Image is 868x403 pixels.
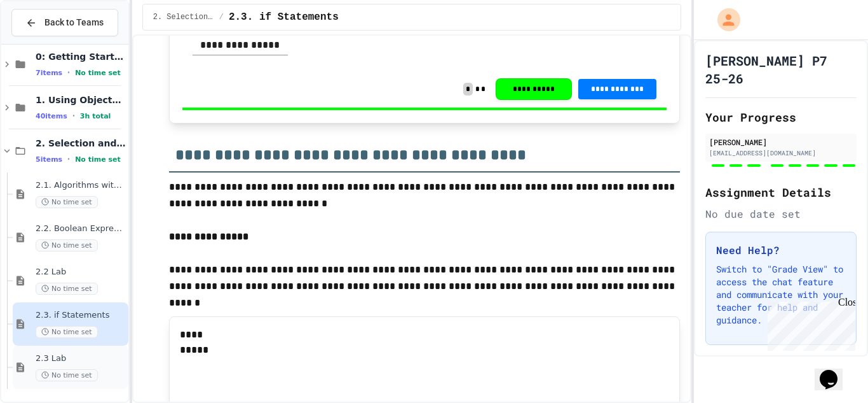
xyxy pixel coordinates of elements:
[36,239,98,251] span: No time set
[153,12,214,22] span: 2. Selection and Iteration
[36,155,62,164] span: 5 items
[704,5,743,34] div: My Account
[36,353,126,364] span: 2.3 Lab
[67,67,70,78] span: •
[36,326,98,338] span: No time set
[709,148,853,158] div: [EMAIL_ADDRESS][DOMAIN_NAME]
[229,10,339,25] span: 2.3. if Statements
[705,206,857,222] div: No due date set
[67,154,70,164] span: •
[36,180,126,191] span: 2.1. Algorithms with Selection and Repetition
[716,243,846,258] h3: Need Help?
[11,9,118,36] button: Back to Teams
[36,196,98,208] span: No time set
[75,155,121,164] span: No time set
[763,297,855,351] iframe: chat widget
[80,112,111,120] span: 3h total
[815,352,855,390] iframe: chat widget
[72,111,75,121] span: •
[44,16,104,29] span: Back to Teams
[36,310,126,321] span: 2.3. if Statements
[705,52,857,87] h1: [PERSON_NAME] P7 25-26
[36,223,126,234] span: 2.2. Boolean Expressions
[36,138,126,149] span: 2. Selection and Iteration
[705,108,857,126] h2: Your Progress
[36,283,98,295] span: No time set
[36,69,62,77] span: 7 items
[219,12,224,22] span: /
[716,263,846,327] p: Switch to "Grade View" to access the chat feature and communicate with your teacher for help and ...
[75,69,121,77] span: No time set
[36,112,67,120] span: 40 items
[705,183,857,201] h2: Assignment Details
[709,136,853,148] div: [PERSON_NAME]
[5,5,88,81] div: Chat with us now!Close
[36,369,98,381] span: No time set
[36,94,126,106] span: 1. Using Objects and Methods
[36,267,126,278] span: 2.2 Lab
[36,51,126,62] span: 0: Getting Started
